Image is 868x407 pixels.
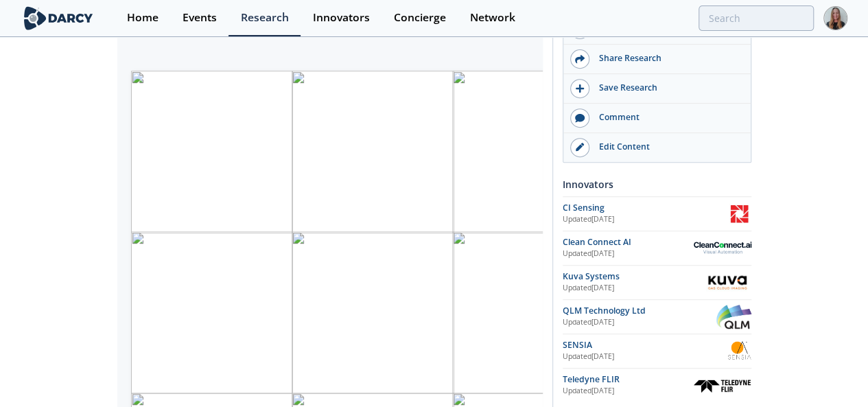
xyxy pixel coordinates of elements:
[563,373,751,397] a: Teledyne FLIR Updated[DATE] Teledyne FLIR
[563,386,694,397] div: Updated [DATE]
[127,12,159,23] div: Home
[470,12,515,23] div: Network
[563,283,703,294] div: Updated [DATE]
[563,270,703,283] div: Kuva Systems
[563,270,751,294] a: Kuva Systems Updated[DATE] Kuva Systems
[699,5,814,31] input: Advanced Search
[563,373,694,386] div: Teledyne FLIR
[563,305,751,329] a: QLM Technology Ltd Updated[DATE] QLM Technology Ltd
[563,351,727,362] div: Updated [DATE]
[694,377,751,393] img: Teledyne FLIR
[589,111,743,124] div: Comment
[563,339,751,363] a: SENSIA Updated[DATE] SENSIA
[563,202,751,226] a: CI Sensing Updated[DATE] CI Sensing
[563,202,727,214] div: CI Sensing
[563,339,727,351] div: SENSIA
[589,141,743,153] div: Edit Content
[727,202,751,226] img: CI Sensing
[563,172,751,196] div: Innovators
[727,339,751,363] img: SENSIA
[394,12,446,23] div: Concierge
[563,248,694,259] div: Updated [DATE]
[823,6,847,30] img: Profile
[703,270,751,294] img: Kuva Systems
[563,236,694,248] div: Clean Connect AI
[589,82,743,94] div: Save Research
[563,133,751,162] a: Edit Content
[241,12,289,23] div: Research
[21,6,96,30] img: logo-wide.svg
[716,305,751,329] img: QLM Technology Ltd
[563,317,717,328] div: Updated [DATE]
[563,236,751,260] a: Clean Connect AI Updated[DATE] Clean Connect AI
[694,242,751,254] img: Clean Connect AI
[313,12,370,23] div: Innovators
[563,214,727,225] div: Updated [DATE]
[563,305,717,317] div: QLM Technology Ltd
[183,12,217,23] div: Events
[589,52,743,65] div: Share Research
